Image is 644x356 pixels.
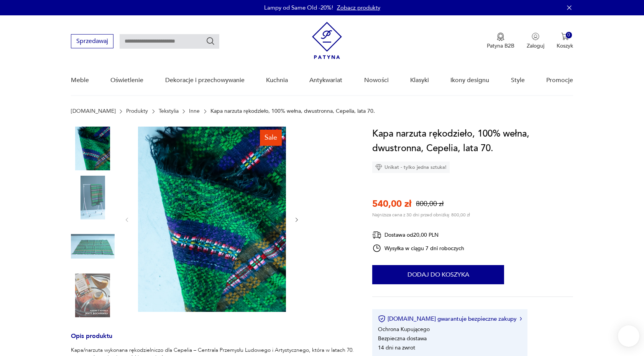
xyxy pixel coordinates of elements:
p: Koszyk [557,42,573,49]
li: Ochrona Kupującego [378,326,430,333]
img: Zdjęcie produktu Kapa narzuta rękodzieło, 100% wełna, dwustronna, Cepelia, lata 70. [138,127,286,312]
a: Kuchnia [266,66,288,95]
img: Zdjęcie produktu Kapa narzuta rękodzieło, 100% wełna, dwustronna, Cepelia, lata 70. [71,224,115,268]
button: [DOMAIN_NAME] gwarantuje bezpieczne zakupy [378,315,522,323]
img: Ikonka użytkownika [532,33,539,40]
li: Bezpieczna dostawa [378,335,427,342]
a: Nowości [364,66,389,95]
p: 540,00 zł [372,198,411,210]
a: Zobacz produkty [337,4,380,12]
img: Ikona koszyka [561,33,569,40]
div: Sale [260,130,282,146]
img: Ikona diamentu [375,164,382,171]
a: Inne [189,108,200,114]
a: Ikony designu [450,66,489,95]
button: Szukaj [206,36,215,46]
button: Dodaj do koszyka [372,265,504,284]
a: Klasyki [410,66,429,95]
a: Sprzedawaj [71,39,113,44]
button: 0Koszyk [557,33,573,49]
div: Wysyłka w ciągu 7 dni roboczych [372,244,464,253]
a: Oświetlenie [110,66,143,95]
img: Zdjęcie produktu Kapa narzuta rękodzieło, 100% wełna, dwustronna, Cepelia, lata 70. [71,127,115,170]
p: Najniższa cena z 30 dni przed obniżką: 800,00 zł [372,212,470,218]
img: Ikona medalu [497,33,504,41]
a: Dekoracje i przechowywanie [165,66,245,95]
a: Produkty [126,108,148,114]
div: 0 [566,32,572,38]
p: Lampy od Same Old -20%! [264,4,333,12]
button: Zaloguj [527,33,544,49]
h1: Kapa narzuta rękodzieło, 100% wełna, dwustronna, Cepelia, lata 70. [372,127,573,156]
a: Meble [71,66,89,95]
iframe: Smartsupp widget button [618,325,639,347]
li: 14 dni na zwrot [378,344,415,351]
p: Patyna B2B [487,42,514,49]
a: Style [511,66,525,95]
img: Ikona dostawy [372,230,381,240]
button: Patyna B2B [487,33,514,49]
h3: Opis produktu [71,334,354,346]
div: Dostawa od 20,00 PLN [372,230,464,240]
p: Kapa narzuta rękodzieło, 100% wełna, dwustronna, Cepelia, lata 70. [210,108,375,114]
a: Antykwariat [309,66,342,95]
a: Tekstylia [159,108,179,114]
img: Zdjęcie produktu Kapa narzuta rękodzieło, 100% wełna, dwustronna, Cepelia, lata 70. [71,274,115,317]
p: 800,00 zł [416,199,444,209]
img: Zdjęcie produktu Kapa narzuta rękodzieło, 100% wełna, dwustronna, Cepelia, lata 70. [71,176,115,219]
div: Unikat - tylko jedna sztuka! [372,162,450,173]
img: Patyna - sklep z meblami i dekoracjami vintage [312,22,342,59]
a: [DOMAIN_NAME] [71,108,116,114]
a: Ikona medaluPatyna B2B [487,33,514,49]
a: Promocje [546,66,573,95]
p: Zaloguj [527,42,544,49]
button: Sprzedawaj [71,34,113,48]
img: Ikona certyfikatu [378,315,386,323]
img: Ikona strzałki w prawo [520,317,522,321]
